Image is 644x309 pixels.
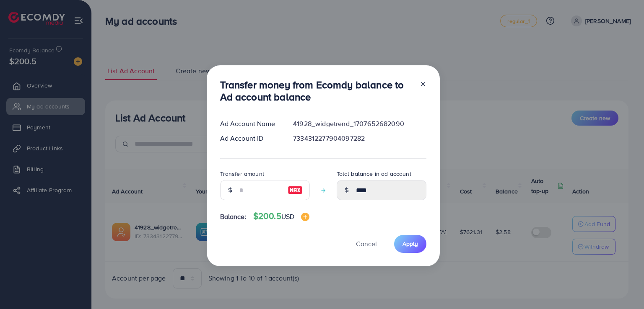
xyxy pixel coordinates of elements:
h3: Transfer money from Ecomdy balance to Ad account balance [220,79,413,103]
h4: $200.5 [253,211,309,221]
label: Transfer amount [220,170,264,178]
div: 41928_widgetrend_1707652682090 [286,119,433,129]
div: Ad Account ID [213,134,287,143]
div: Ad Account Name [213,119,287,129]
img: image [301,213,309,221]
span: Cancel [356,239,377,248]
button: Cancel [345,235,387,253]
img: image [288,185,303,195]
span: Apply [402,239,418,248]
span: Balance: [220,212,247,221]
div: 7334312277904097282 [286,134,433,143]
button: Apply [394,235,426,253]
iframe: Chat [608,271,638,303]
span: USD [281,212,294,221]
label: Total balance in ad account [337,170,411,178]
